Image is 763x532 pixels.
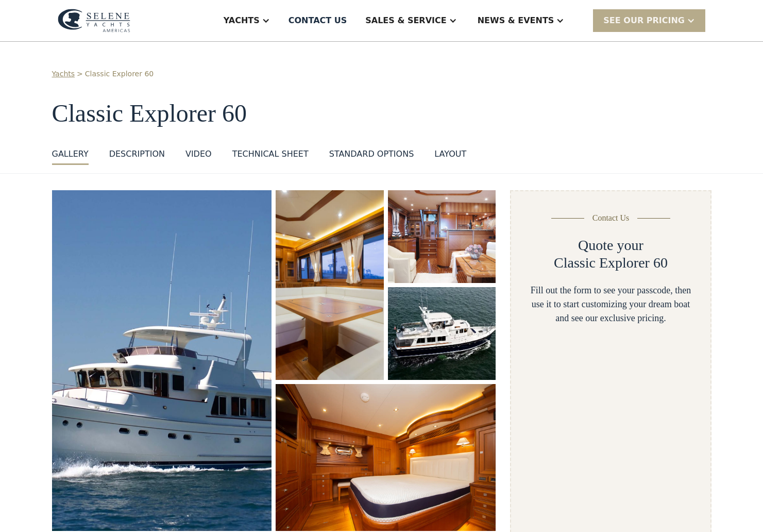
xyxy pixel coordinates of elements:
[185,148,212,160] div: VIDEO
[388,287,496,380] a: open lightbox
[329,148,414,160] div: standard options
[232,148,309,160] div: Technical sheet
[434,148,466,160] div: layout
[434,148,466,165] a: layout
[554,254,668,272] h2: Classic Explorer 60
[109,148,165,160] div: DESCRIPTION
[77,69,83,79] div: >
[185,148,212,165] a: VIDEO
[289,14,347,27] div: Contact US
[592,212,630,224] div: Contact Us
[85,69,154,79] a: Classic Explorer 60
[52,148,89,160] div: GALLERY
[388,190,496,283] a: open lightbox
[329,148,414,165] a: standard options
[109,148,165,165] a: DESCRIPTION
[52,148,89,165] a: GALLERY
[276,190,383,380] a: open lightbox
[276,384,496,531] a: open lightbox
[578,237,643,254] h2: Quote your
[52,190,272,531] a: open lightbox
[58,9,130,32] img: logo
[52,69,75,79] a: Yachts
[224,14,260,27] div: Yachts
[52,100,711,127] h1: Classic Explorer 60
[478,14,554,27] div: News & EVENTS
[603,14,685,27] div: SEE Our Pricing
[232,148,309,165] a: Technical sheet
[593,9,705,31] div: SEE Our Pricing
[528,284,693,325] div: Fill out the form to see your passcode, then use it to start customizing your dream boat and see ...
[365,14,446,27] div: Sales & Service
